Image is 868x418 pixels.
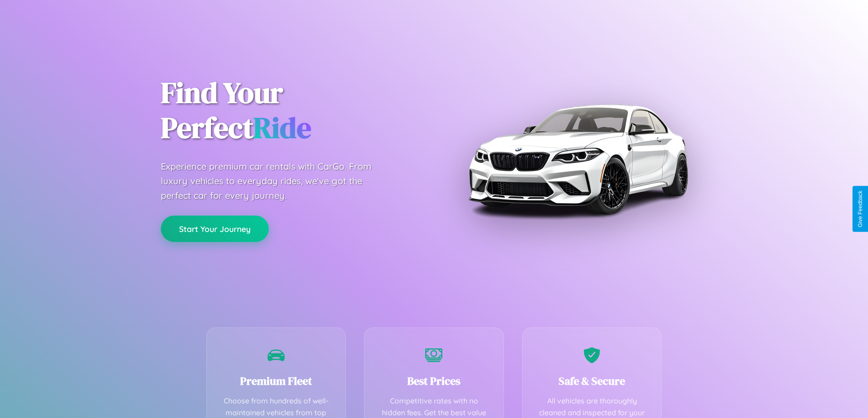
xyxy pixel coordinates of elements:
img: Premium BMW car rental vehicle [464,45,692,273]
h3: Best Prices [378,373,490,388]
div: Give Feedback [857,191,863,227]
h3: Safe & Secure [536,373,648,388]
p: Experience premium car rentals with CarGo. From luxury vehicles to everyday rides, we've got the ... [161,159,389,203]
h1: Find Your Perfect [161,76,421,146]
button: Start Your Journey [161,216,269,242]
span: Ride [253,108,311,147]
h3: Premium Fleet [221,373,332,388]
